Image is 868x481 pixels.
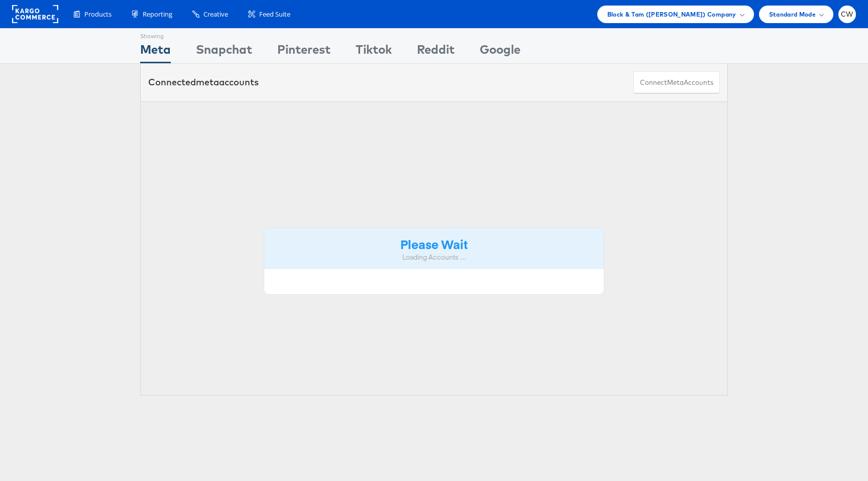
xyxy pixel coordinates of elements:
span: Standard Mode [769,9,816,20]
div: Tiktok [356,41,392,63]
div: Meta [140,41,171,63]
span: Block & Tam ([PERSON_NAME]) Company [607,9,736,20]
span: CW [841,11,853,18]
button: ConnectmetaAccounts [633,71,720,94]
div: Loading Accounts .... [272,253,596,262]
span: Reporting [143,10,172,19]
div: Pinterest [277,41,331,63]
span: meta [667,78,684,87]
div: Snapchat [196,41,252,63]
span: Creative [203,10,228,19]
div: Showing [140,29,171,41]
div: Reddit [417,41,455,63]
div: Google [480,41,520,63]
span: Feed Suite [259,10,290,19]
strong: Please Wait [400,235,468,252]
span: Products [84,10,112,19]
span: meta [196,76,219,88]
div: Connected accounts [148,76,259,89]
